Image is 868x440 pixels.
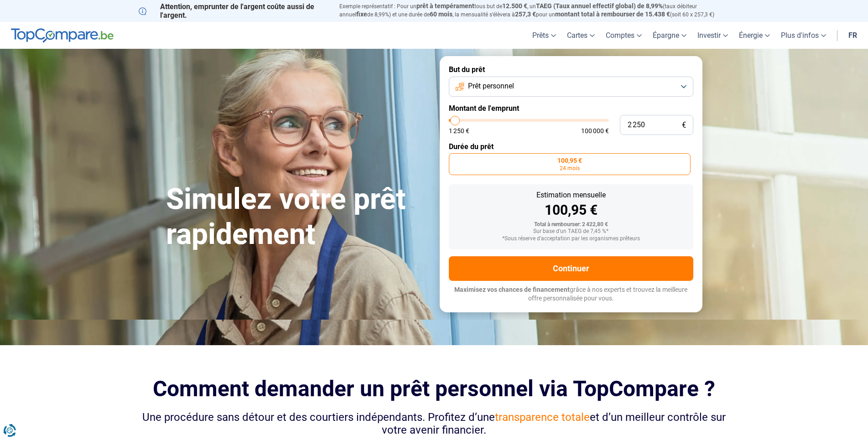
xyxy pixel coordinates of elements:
div: *Sous réserve d'acceptation par les organismes prêteurs [456,236,686,242]
div: 100,95 € [456,203,686,217]
label: Montant de l'emprunt [449,104,693,113]
button: Continuer [449,256,693,281]
span: € [682,121,686,129]
label: Durée du prêt [449,142,693,151]
button: Prêt personnel [449,77,693,97]
span: 100 000 € [581,128,609,134]
div: Sur base d'un TAEG de 7,45 %* [456,228,686,235]
div: Estimation mensuelle [456,192,686,199]
div: Une procédure sans détour et des courtiers indépendants. Profitez d’une et d’un meilleur contrôle... [139,411,730,437]
p: Attention, emprunter de l'argent coûte aussi de l'argent. [139,2,328,20]
h2: Comment demander un prêt personnel via TopCompare ? [139,376,730,401]
h1: Simulez votre prêt rapidement [166,182,429,252]
span: Prêt personnel [468,81,514,91]
p: Exemple représentatif : Pour un tous but de , un (taux débiteur annuel de 8,99%) et une durée de ... [339,2,730,19]
span: 100,95 € [557,157,582,164]
a: Épargne [647,22,692,49]
div: Total à rembourser: 2 422,80 € [456,222,686,228]
span: 12.500 € [502,2,527,10]
img: TopCompare [11,28,114,43]
a: fr [843,22,863,49]
span: 257,3 € [515,10,536,18]
p: grâce à nos experts et trouvez la meilleure offre personnalisée pour vous. [449,285,693,303]
span: montant total à rembourser de 15.438 € [555,10,670,18]
span: Maximisez vos chances de financement [454,286,570,293]
a: Énergie [733,22,775,49]
a: Investir [692,22,733,49]
label: But du prêt [449,65,693,74]
span: TAEG (Taux annuel effectif global) de 8,99% [536,2,663,10]
span: 60 mois [430,10,452,18]
a: Plus d'infos [775,22,832,49]
a: Prêts [527,22,561,49]
a: Cartes [561,22,600,49]
span: 1 250 € [449,128,469,134]
span: 24 mois [560,166,580,171]
a: Comptes [600,22,647,49]
span: transparence totale [495,411,590,424]
span: prêt à tempérament [416,2,474,10]
span: fixe [356,10,367,18]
